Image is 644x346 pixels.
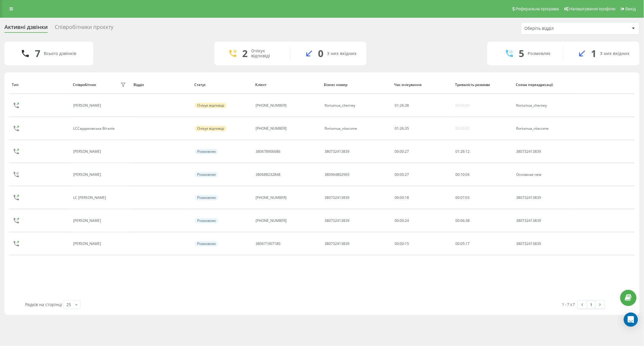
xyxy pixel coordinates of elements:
div: З них вхідних [600,51,630,56]
div: 00:00:27 [395,173,449,177]
span: 26 [461,149,465,154]
div: [PERSON_NAME] [73,103,102,108]
div: Розмовляє [195,149,218,154]
a: 1 [587,300,596,309]
div: Співробітники проєкту [55,24,113,33]
span: 38 [466,218,470,223]
div: [PHONE_NUMBER] [256,196,287,200]
div: : : [456,150,470,154]
span: 26 [400,126,404,131]
div: 380678906686 [256,150,281,154]
div: Тип [12,83,67,87]
div: LCСардаковська Віталія [73,126,116,131]
div: 2 [242,48,248,59]
div: 380732413839 [516,196,571,200]
span: 06 [461,218,465,223]
div: Розмовляє [195,172,218,177]
span: 03 [466,195,470,200]
span: 01 [395,103,399,108]
div: Тривалість розмови [455,83,510,87]
div: 00:00:24 [395,219,449,223]
div: Очікує відповіді [251,48,281,59]
div: Активні дзвінки [4,24,48,33]
div: LC [PERSON_NAME] [73,196,107,200]
div: [PERSON_NAME] [73,242,102,246]
span: Вихід [626,7,636,11]
div: [PHONE_NUMBER] [256,126,287,131]
div: Розмовляє [195,218,218,223]
div: floriumua_cherney [516,103,571,108]
span: 00 [456,172,460,177]
div: [PERSON_NAME] [73,173,102,177]
div: 380732413839 [325,219,349,223]
span: 35 [405,126,409,131]
div: Статус [195,83,250,87]
div: Схема переадресації [516,83,571,87]
div: Розмовляє [195,241,218,246]
div: 00:00:00 [456,103,470,108]
span: 05 [461,241,465,246]
div: 380732413839 [516,242,571,246]
span: 12 [466,149,470,154]
div: 380732413839 [325,150,349,154]
div: : : [395,103,409,108]
span: 04 [466,172,470,177]
div: : : [456,219,470,223]
div: Час очікування [394,83,450,87]
div: 380688232848 [256,173,281,177]
div: : : [395,126,409,131]
div: Розмовляє [195,195,218,200]
span: 17 [466,241,470,246]
div: Клієнт [255,83,319,87]
div: Очікує відповіді [195,103,227,108]
div: 00:00:00 [456,126,470,131]
div: 380732413839 [516,150,571,154]
div: [PERSON_NAME] [73,150,102,154]
div: 380732413839 [516,219,571,223]
div: 0 [318,48,324,59]
div: Open Intercom Messenger [624,313,638,327]
div: 380964802965 [325,173,349,177]
div: 00:00:27 [395,150,449,154]
div: Бізнес номер [324,83,389,87]
span: 01 [456,149,460,154]
div: 5 [519,48,524,59]
span: 00 [456,241,460,246]
div: 25 [66,302,71,308]
span: 38 [405,103,409,108]
span: 00 [456,218,460,223]
div: [PERSON_NAME] [73,219,102,223]
div: З них вхідних [327,51,357,56]
span: 10 [461,172,465,177]
div: floriumua_vitacome [325,126,357,131]
div: [PHONE_NUMBER] [256,103,287,108]
div: 1 [591,48,597,59]
div: Розмовляє [528,51,551,56]
div: 380732413839 [325,196,349,200]
span: 07 [461,195,465,200]
div: 7 [35,48,40,59]
div: 00:00:18 [395,196,449,200]
div: Оберіть відділ [525,26,595,31]
div: 00:00:15 [395,242,449,246]
span: 01 [395,126,399,131]
span: Рядків на сторінці [25,302,62,307]
span: 26 [400,103,404,108]
div: Відділ [134,83,189,87]
span: 00 [456,195,460,200]
div: : : [456,196,470,200]
div: floriumua_cherney [325,103,355,108]
div: Очікує відповіді [195,126,227,131]
div: Основная new [516,173,571,177]
div: floriumua_vitacome [516,126,571,131]
div: 380671907180 [256,242,281,246]
div: 1 - 7 з 7 [562,301,575,307]
span: Реферальна програма [516,7,559,11]
span: Налаштування профілю [569,7,616,11]
div: 380732413839 [325,242,349,246]
div: Співробітник [73,83,96,87]
div: : : [456,242,470,246]
div: [PHONE_NUMBER] [256,219,287,223]
div: Всього дзвінків [44,51,76,56]
div: : : [456,173,470,177]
